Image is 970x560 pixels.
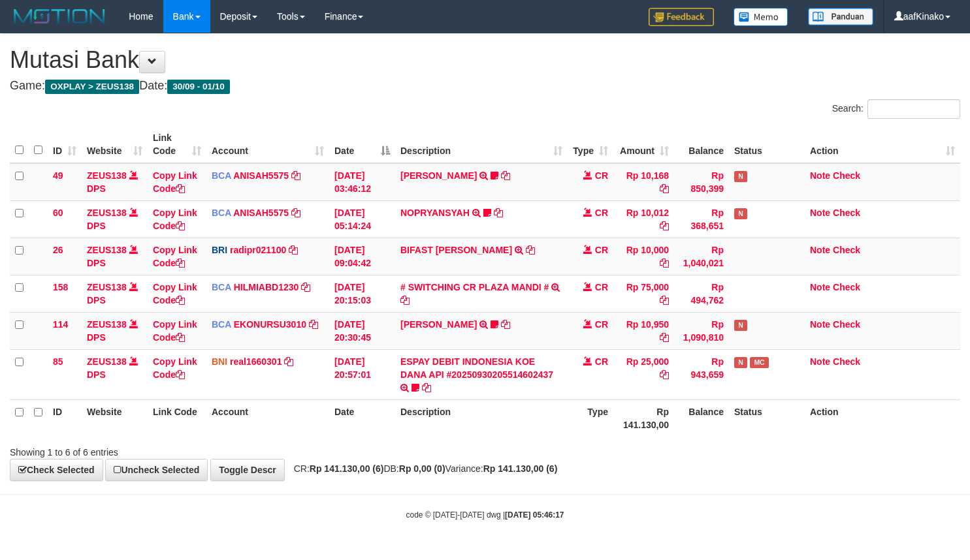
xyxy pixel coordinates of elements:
a: Check [833,319,860,330]
a: Copy NOPRYANSYAH to clipboard [494,208,503,218]
th: Action [805,399,960,437]
th: Status [729,126,805,163]
span: CR [595,208,608,218]
span: 114 [53,319,68,330]
span: BCA [212,170,231,181]
th: Link Code [148,399,206,437]
td: DPS [82,163,148,201]
a: Copy radipr021100 to clipboard [289,245,298,255]
strong: Rp 141.130,00 (6) [483,463,558,474]
a: Note [810,356,830,367]
a: Check [833,356,860,367]
a: Copy BIFAST ERIKA S PAUN to clipboard [526,245,535,255]
a: real1660301 [230,356,282,367]
td: Rp 10,012 [613,200,674,238]
a: Uncheck Selected [105,459,208,481]
span: Manually Checked by: aafyoona [750,357,769,368]
label: Search: [832,99,960,119]
th: Type [568,399,613,437]
a: Note [810,245,830,255]
th: Balance [674,399,729,437]
th: Rp 141.130,00 [613,399,674,437]
span: 49 [53,170,63,181]
span: OXPLAY > ZEUS138 [45,80,139,94]
th: Date [329,399,395,437]
th: Amount: activate to sort column ascending [613,126,674,163]
td: DPS [82,275,148,312]
a: ANISAH5575 [233,170,289,181]
td: Rp 368,651 [674,200,729,238]
a: BIFAST [PERSON_NAME] [400,245,512,255]
a: Check [833,282,860,292]
a: ZEUS138 [87,208,127,218]
th: Website: activate to sort column ascending [82,126,148,163]
a: Copy EKONURSU3010 to clipboard [309,319,318,330]
th: Description [395,399,568,437]
span: BCA [212,319,231,330]
a: Copy Link Code [153,208,197,231]
td: Rp 10,168 [613,163,674,201]
a: [PERSON_NAME] [400,170,477,181]
th: Website [82,399,148,437]
th: Date: activate to sort column descending [329,126,395,163]
td: [DATE] 20:30:45 [329,312,395,349]
a: Copy ANISAH5575 to clipboard [291,208,300,218]
a: Copy Link Code [153,319,197,343]
a: ZEUS138 [87,356,127,367]
a: Check Selected [10,459,103,481]
span: CR [595,245,608,255]
small: code © [DATE]-[DATE] dwg | [406,510,564,520]
strong: [DATE] 05:46:17 [505,510,564,520]
th: ID [48,399,82,437]
a: Copy Rp 10,012 to clipboard [660,221,669,231]
a: HILMIABD1230 [234,282,299,292]
td: DPS [82,312,148,349]
a: ANISAH5575 [233,208,289,218]
td: Rp 1,040,021 [674,238,729,275]
img: panduan.png [808,8,873,25]
span: 26 [53,245,63,255]
strong: Rp 141.130,00 (6) [310,463,384,474]
a: Copy Rp 10,000 to clipboard [660,258,669,268]
td: Rp 1,090,810 [674,312,729,349]
a: Copy Rp 75,000 to clipboard [660,295,669,305]
th: Link Code: activate to sort column ascending [148,126,206,163]
a: Copy Link Code [153,356,197,380]
a: ZEUS138 [87,282,127,292]
a: Note [810,282,830,292]
td: DPS [82,349,148,399]
div: Showing 1 to 6 of 6 entries [10,441,395,459]
a: Copy ANISAH5575 to clipboard [291,170,300,181]
td: DPS [82,238,148,275]
td: Rp 75,000 [613,275,674,312]
td: Rp 943,659 [674,349,729,399]
span: CR [595,282,608,292]
td: Rp 25,000 [613,349,674,399]
a: Copy Rp 10,950 to clipboard [660,332,669,343]
th: Balance [674,126,729,163]
a: Copy AHMAD AGUSTI to clipboard [501,319,510,330]
span: 30/09 - 01/10 [167,80,230,94]
td: [DATE] 20:57:01 [329,349,395,399]
td: Rp 850,399 [674,163,729,201]
span: 85 [53,356,63,367]
a: Note [810,208,830,218]
a: Copy Link Code [153,170,197,194]
a: Copy # SWITCHING CR PLAZA MANDI # to clipboard [400,295,410,305]
span: Has Note [734,357,747,368]
input: Search: [867,99,960,119]
a: Copy Rp 10,168 to clipboard [660,183,669,194]
strong: Rp 0,00 (0) [399,463,445,474]
a: EKONURSU3010 [234,319,306,330]
a: NOPRYANSYAH [400,208,470,218]
a: ZEUS138 [87,170,127,181]
a: Copy INA PAUJANAH to clipboard [501,170,510,181]
a: Check [833,208,860,218]
td: Rp 10,950 [613,312,674,349]
th: ID: activate to sort column ascending [48,126,82,163]
span: CR: DB: Variance: [287,463,558,474]
td: [DATE] 20:15:03 [329,275,395,312]
a: Note [810,319,830,330]
th: Action: activate to sort column ascending [805,126,960,163]
h4: Game: Date: [10,80,960,93]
